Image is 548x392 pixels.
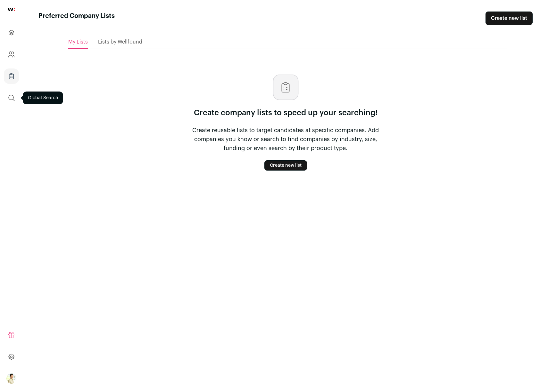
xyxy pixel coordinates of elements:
img: wellfound-shorthand-0d5821cbd27db2630d0214b213865d53afaa358527fdda9d0ea32b1df1b89c2c.svg [8,8,15,11]
span: Lists by Wellfound [98,39,142,44]
h1: Preferred Company Lists [38,12,115,25]
div: Global Search [23,92,63,104]
a: Create new list [486,12,533,25]
a: Projects [4,25,19,40]
a: Create new list [264,160,307,171]
span: My Lists [68,39,88,44]
a: Company Lists [4,68,19,84]
a: Company and ATS Settings [4,47,19,62]
p: Create reusable lists to target candidates at specific companies. Add companies you know or searc... [183,126,388,153]
button: Open dropdown [6,373,17,384]
p: Create company lists to speed up your searching! [194,108,378,118]
a: Lists by Wellfound [98,36,142,48]
img: 20053799-medium_jpg [6,373,17,384]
